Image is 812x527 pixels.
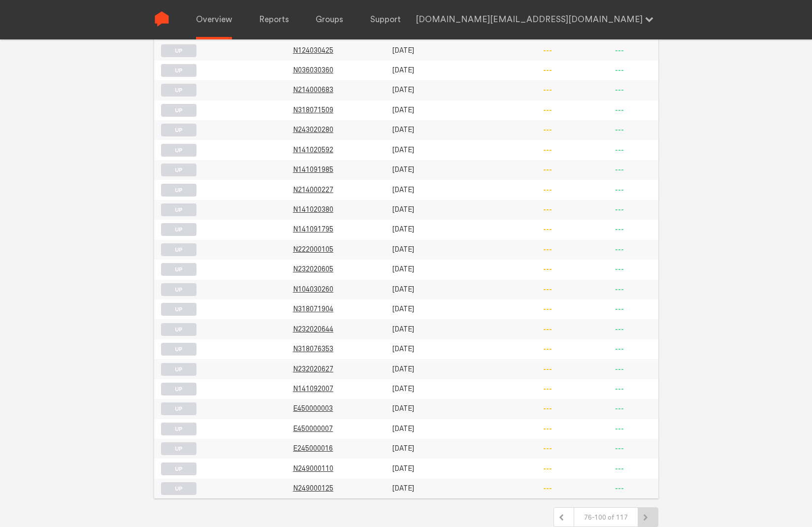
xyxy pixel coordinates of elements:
span: N141091795 [293,225,333,233]
td: --- [514,479,581,498]
td: --- [581,220,658,239]
span: [DATE] [392,245,414,254]
span: [DATE] [392,86,414,94]
td: --- [581,240,658,260]
span: [DATE] [392,66,414,74]
td: --- [514,160,581,180]
span: [DATE] [392,444,414,453]
a: N141091985 [293,166,333,173]
label: UP [161,64,196,77]
a: N214000227 [293,186,333,194]
span: N141092007 [293,385,333,393]
label: UP [161,184,196,197]
label: UP [161,482,196,495]
td: --- [514,200,581,220]
span: [DATE] [392,404,414,413]
span: [DATE] [392,106,414,114]
a: E450000003 [293,405,333,412]
span: N214000683 [293,86,333,94]
span: [DATE] [392,165,414,174]
td: --- [514,280,581,299]
td: --- [581,80,658,100]
a: E245000016 [293,445,333,452]
td: --- [514,319,581,339]
td: --- [581,61,658,80]
span: [DATE] [392,225,414,233]
td: --- [514,359,581,379]
td: --- [514,220,581,239]
td: --- [514,260,581,279]
td: --- [514,80,581,100]
a: N318071509 [293,106,333,114]
a: N232020605 [293,265,333,273]
a: N249000110 [293,465,333,472]
span: N318071904 [293,305,333,313]
label: UP [161,442,196,455]
td: --- [514,180,581,199]
td: --- [581,299,658,319]
td: --- [581,200,658,220]
a: E450000007 [293,425,333,432]
td: --- [581,40,658,60]
a: N124030425 [293,47,333,54]
label: UP [161,223,196,236]
td: --- [514,40,581,60]
a: N141020592 [293,146,333,154]
a: N036030360 [293,66,333,74]
span: N318076353 [293,345,333,353]
span: [DATE] [392,325,414,333]
a: N232020627 [293,365,333,373]
a: N104030260 [293,286,333,293]
a: N222000105 [293,246,333,253]
td: --- [581,359,658,379]
a: N141020380 [293,206,333,213]
td: --- [581,140,658,160]
span: N124030425 [293,46,333,55]
td: --- [581,419,658,439]
a: N232020644 [293,326,333,333]
a: N249000125 [293,485,333,492]
span: [DATE] [392,385,414,393]
img: Sense Logo [154,11,169,27]
span: N222000105 [293,245,333,254]
td: --- [581,379,658,399]
span: N232020627 [293,365,333,373]
td: --- [581,280,658,299]
label: UP [161,44,196,57]
label: UP [161,164,196,176]
span: [DATE] [392,345,414,353]
span: [DATE] [392,186,414,194]
span: N232020605 [293,265,333,273]
span: [DATE] [392,126,414,134]
label: UP [161,462,196,475]
td: --- [581,459,658,478]
td: --- [581,180,658,199]
td: --- [514,399,581,419]
span: [DATE] [392,146,414,154]
span: N232020644 [293,325,333,333]
td: --- [514,299,581,319]
td: --- [581,339,658,359]
label: UP [161,383,196,395]
span: [DATE] [392,205,414,214]
td: --- [581,479,658,498]
td: --- [514,439,581,459]
label: UP [161,84,196,97]
label: UP [161,243,196,256]
td: --- [514,240,581,260]
a: N214000683 [293,86,333,94]
td: --- [581,399,658,419]
span: N036030360 [293,66,333,74]
label: UP [161,323,196,336]
td: --- [581,120,658,140]
span: N141020380 [293,205,333,214]
span: [DATE] [392,285,414,294]
label: UP [161,303,196,316]
span: E450000003 [293,404,333,413]
span: [DATE] [392,46,414,55]
span: N243020280 [293,126,333,134]
label: UP [161,402,196,415]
